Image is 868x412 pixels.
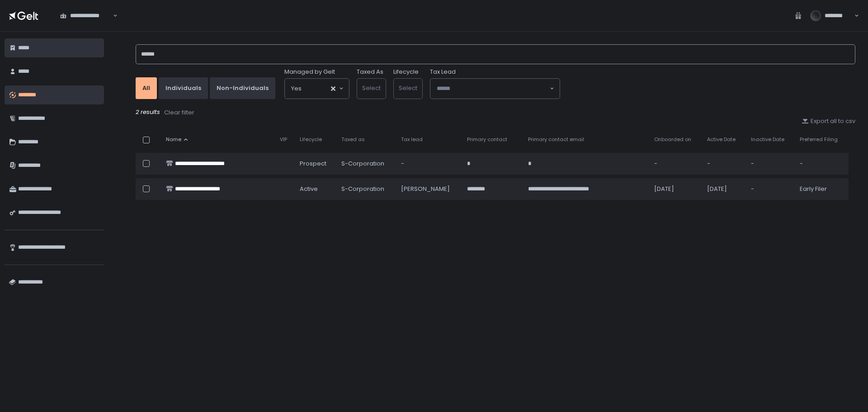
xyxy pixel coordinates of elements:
div: [PERSON_NAME] [401,185,456,193]
button: Clear filter [164,108,195,117]
span: VIP [280,136,287,143]
div: Early Filer [800,185,843,193]
span: Select [362,84,381,92]
button: Individuals [159,77,208,99]
button: All [136,77,157,99]
div: 2 results [136,108,855,117]
span: Onboarded on [654,136,691,143]
span: Taxed as [341,136,365,143]
div: S-Corporation [341,160,390,168]
div: - [800,160,843,168]
div: [DATE] [707,185,740,193]
div: - [751,185,789,193]
button: Export all to csv [802,117,855,125]
input: Search for option [302,84,330,93]
span: Tax lead [401,136,423,143]
div: - [707,160,740,168]
div: Search for option [430,79,560,99]
div: Search for option [285,79,349,99]
div: Individuals [165,84,201,92]
span: Preferred Filing [800,136,838,143]
span: Inactive Date [751,136,784,143]
span: Active Date [707,136,736,143]
input: Search for option [437,84,549,93]
span: Select [399,84,417,92]
span: Managed by Gelt [284,68,335,76]
span: Tax Lead [430,68,456,76]
label: Taxed As [357,68,383,76]
button: Non-Individuals [210,77,275,99]
span: Lifecycle [300,136,322,143]
div: - [401,160,456,168]
span: active [300,185,318,193]
span: Name [166,136,181,143]
div: - [751,160,789,168]
span: Primary contact [467,136,507,143]
span: Primary contact email [528,136,584,143]
label: Lifecycle [393,68,419,76]
div: - [654,160,696,168]
div: S-Corporation [341,185,390,193]
div: [DATE] [654,185,696,193]
div: Search for option [54,6,118,25]
span: prospect [300,160,326,168]
button: Clear Selected [331,86,335,91]
div: Clear filter [164,109,194,117]
div: All [142,84,150,92]
div: Non-Individuals [217,84,269,92]
span: Yes [291,84,302,93]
